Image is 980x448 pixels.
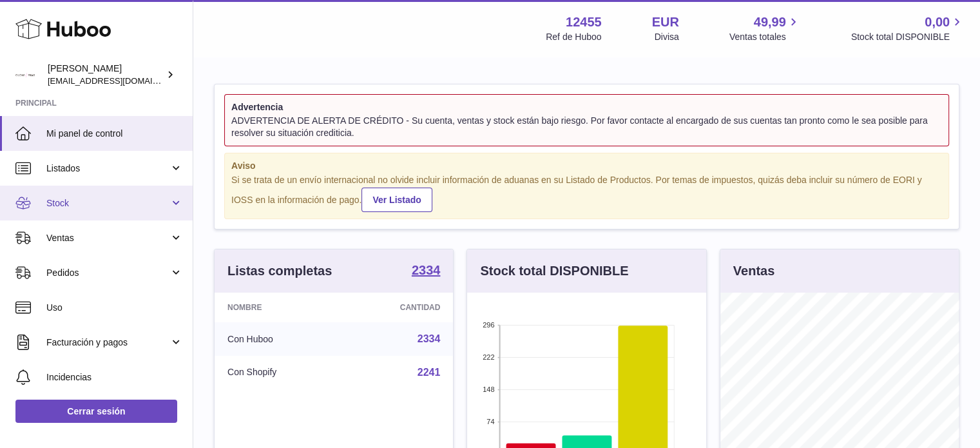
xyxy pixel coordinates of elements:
[361,188,432,212] a: Ver Listado
[46,302,183,314] span: Uso
[15,400,177,423] a: Cerrar sesión
[655,31,679,43] div: Divisa
[418,367,441,378] a: 2241
[46,336,169,349] span: Facturación y pagos
[412,264,441,279] a: 2334
[754,14,786,31] span: 49,99
[231,174,942,213] div: Si se trata de un envío internacional no olvide incluir información de aduanas en su Listado de P...
[46,197,169,209] span: Stock
[231,101,942,113] strong: Advertencia
[48,75,189,86] span: [EMAIL_ADDRESS][DOMAIN_NAME]
[729,31,801,43] span: Ventas totales
[729,14,801,43] a: 49,99 Ventas totales
[851,14,965,43] a: 0,00 Stock total DISPONIBLE
[46,128,183,140] span: Mi panel de control
[215,322,341,356] td: Con Huboo
[46,162,169,175] span: Listados
[418,333,441,344] a: 2334
[925,14,950,31] span: 0,00
[215,293,341,322] th: Nombre
[46,232,169,244] span: Ventas
[231,115,942,139] div: ADVERTENCIA DE ALERTA DE CRÉDITO - Su cuenta, ventas y stock están bajo riesgo. Por favor contact...
[652,14,679,31] strong: EUR
[483,353,494,361] text: 222
[483,321,494,329] text: 296
[215,356,341,389] td: Con Shopify
[412,264,441,277] strong: 2334
[480,262,628,280] h3: Stock total DISPONIBLE
[487,418,495,425] text: 74
[48,63,164,87] div: [PERSON_NAME]
[46,371,183,384] span: Incidencias
[46,267,169,279] span: Pedidos
[15,65,35,84] img: pedidos@glowrias.com
[851,31,965,43] span: Stock total DISPONIBLE
[733,262,774,280] h3: Ventas
[566,14,602,31] strong: 12455
[341,293,454,322] th: Cantidad
[227,262,332,280] h3: Listas completas
[483,385,494,393] text: 148
[231,160,942,172] strong: Aviso
[546,31,601,43] div: Ref de Huboo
